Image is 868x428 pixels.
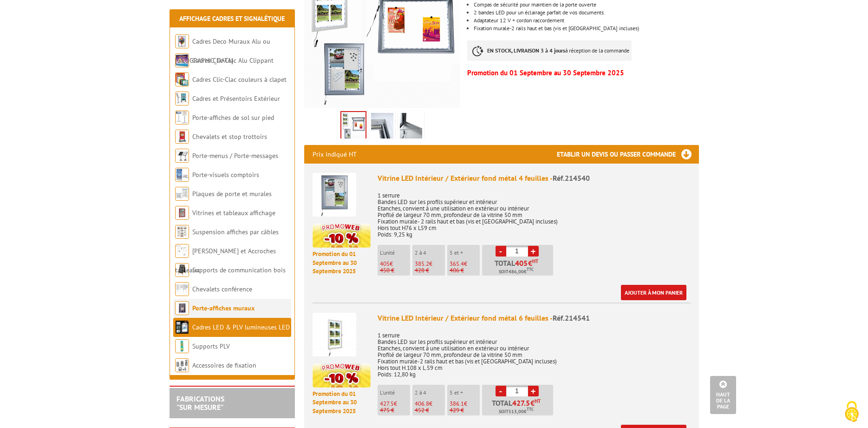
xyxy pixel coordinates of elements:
[380,260,390,268] span: 405
[192,190,272,198] a: Plaques de porte et murales
[450,261,480,267] p: €
[528,259,532,267] span: €
[380,261,410,267] p: €
[192,266,286,274] a: Supports de communication bois
[341,112,365,141] img: vitrines_affichage_magnetique_4_6_9_feuilles__led_etanche_interieur_exterieur_214540_214541_21454...
[313,390,371,416] p: Promotion du 01 Septembre au 30 Septembre 2025
[175,247,276,274] a: [PERSON_NAME] et Accroches tableaux
[192,285,252,293] a: Chevalets conférence
[450,260,464,268] span: 365.4
[415,250,445,256] p: 2 à 4
[474,10,698,15] li: 2 bandes LED pour un éclairage parfait de vos documents.
[192,151,278,160] a: Porte-menus / Porte-messages
[400,113,422,142] img: 215540_angle.jpg
[192,209,275,217] a: Vitrines et tableaux affichage
[380,401,410,407] p: €
[192,75,287,84] a: Cadres Clic-Clac couleurs à clapet
[528,246,539,257] a: +
[527,267,534,272] sup: TTC
[499,408,534,415] span: Soit €
[530,399,535,407] span: €
[313,250,371,276] p: Promotion du 01 Septembre au 30 Septembre 2025
[415,401,445,407] p: €
[378,173,691,184] div: Vitrine LED Intérieur / Extérieur fond métal 4 feuilles -
[175,34,189,48] img: Cadres Deco Muraux Alu ou Bois
[415,260,429,268] span: 385.2
[487,47,565,54] strong: EN STOCK, LIVRAISON 3 à 4 jours
[499,268,534,276] span: Soit €
[192,171,259,179] a: Porte-visuels comptoirs
[378,313,691,323] div: Vitrine LED Intérieur / Extérieur fond métal 6 feuilles -
[509,268,524,276] span: 486,00
[175,320,189,334] img: Cadres LED & PLV lumineuses LED
[528,386,539,396] a: +
[313,224,371,248] img: promotion
[484,399,553,415] p: Total
[175,37,270,65] a: Cadres Deco Muraux Alu ou [GEOGRAPHIC_DATA]
[175,244,189,258] img: Cimaises et Accroches tableaux
[496,386,506,396] a: -
[535,398,541,404] sup: HT
[380,407,410,414] p: 475 €
[509,408,524,415] span: 513,00
[840,400,863,423] img: Cookies (fenêtre modale)
[380,250,410,256] p: L'unité
[450,401,480,407] p: €
[175,130,189,144] img: Chevalets et stop trottoirs
[175,206,189,220] img: Vitrines et tableaux affichage
[175,225,189,239] img: Suspension affiches par câbles
[175,111,189,125] img: Porte-affiches de sol sur pied
[415,267,445,274] p: 428 €
[467,40,632,61] p: à réception de la commande
[515,259,528,267] span: 405
[371,113,393,142] img: 215540_angle_2.jpg
[553,313,590,323] span: Réf.214541
[192,342,230,350] a: Supports PLV
[532,258,538,264] sup: HT
[175,168,189,182] img: Porte-visuels comptoirs
[378,186,691,238] p: 1 serrure Bandes LED sur les profils supérieur et intérieur Etanches, convient à une utilisation ...
[175,187,189,201] img: Plaques de porte et murales
[313,313,356,356] img: Vitrine LED Intérieur / Extérieur fond métal 6 feuilles
[175,301,189,315] img: Porte-affiches muraux
[415,389,445,396] p: 2 à 4
[450,250,480,256] p: 5 et +
[496,246,506,257] a: -
[450,267,480,274] p: 406 €
[380,267,410,274] p: 450 €
[192,56,274,65] a: Cadres Clic-Clac Alu Clippant
[175,358,189,372] img: Accessoires de fixation
[527,407,534,412] sup: TTC
[192,132,267,141] a: Chevalets et stop trottoirs
[313,363,371,388] img: promotion
[415,407,445,414] p: 452 €
[835,396,868,428] button: Cookies (fenêtre modale)
[474,26,698,31] li: Fixation murale-2 rails haut et bas (vis et [GEOGRAPHIC_DATA] incluses)
[192,94,280,103] a: Cadres et Présentoirs Extérieur
[175,339,189,353] img: Supports PLV
[474,2,698,7] li: Compas de sécurité pour maintien de la porte ouverte
[415,400,429,408] span: 406.8
[380,389,410,396] p: L'unité
[380,400,394,408] span: 427.5
[313,173,356,217] img: Vitrine LED Intérieur / Extérieur fond métal 4 feuilles
[192,361,256,369] a: Accessoires de fixation
[192,228,279,236] a: Suspension affiches par câbles
[467,70,698,76] p: Promotion du 01 Septembre au 30 Septembre 2025
[192,323,290,331] a: Cadres LED & PLV lumineuses LED
[450,389,480,396] p: 5 et +
[450,400,464,408] span: 386.1
[484,259,553,276] p: Total
[557,145,699,164] h3: Etablir un devis ou passer commande
[176,394,224,412] a: FABRICATIONS"Sur Mesure"
[179,14,285,23] a: Affichage Cadres et Signalétique
[192,113,274,122] a: Porte-affiches de sol sur pied
[175,92,189,105] img: Cadres et Présentoirs Extérieur
[175,282,189,296] img: Chevalets conférence
[512,399,530,407] span: 427.5
[415,261,445,267] p: €
[450,407,480,414] p: 429 €
[710,376,736,414] a: Haut de la page
[175,72,189,86] img: Cadres Clic-Clac couleurs à clapet
[175,149,189,163] img: Porte-menus / Porte-messages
